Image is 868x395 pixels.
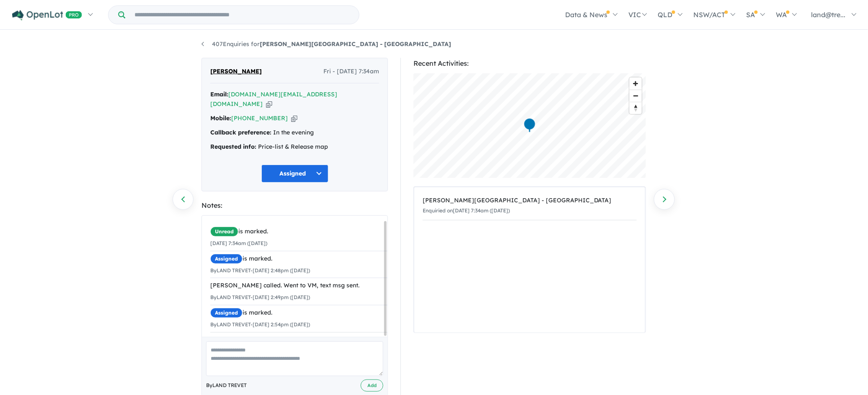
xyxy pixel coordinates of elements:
[630,102,642,114] span: Reset bearing to north
[630,90,642,102] button: Zoom out
[323,67,379,77] span: Fri - [DATE] 7:34am
[266,100,272,108] button: Copy
[210,90,337,108] a: [DOMAIN_NAME][EMAIL_ADDRESS][DOMAIN_NAME]
[210,227,389,237] div: is marked.
[423,191,637,220] a: [PERSON_NAME][GEOGRAPHIC_DATA] - [GEOGRAPHIC_DATA]Enquiried on[DATE] 7:34am ([DATE])
[361,380,383,392] button: Add
[630,102,642,114] button: Reset bearing to north
[12,10,82,21] img: Openlot PRO Logo White
[210,227,238,237] span: Unread
[260,40,451,48] strong: [PERSON_NAME][GEOGRAPHIC_DATA] - [GEOGRAPHIC_DATA]
[423,196,637,206] div: [PERSON_NAME][GEOGRAPHIC_DATA] - [GEOGRAPHIC_DATA]
[201,40,451,48] a: 407Enquiries for[PERSON_NAME][GEOGRAPHIC_DATA] - [GEOGRAPHIC_DATA]
[231,114,288,122] a: [PHONE_NUMBER]
[210,143,256,150] strong: Requested info:
[201,200,388,211] div: Notes:
[413,73,646,178] canvas: Map
[206,381,247,390] span: By LAND TREVET
[630,90,642,102] span: Zoom out
[210,129,271,136] strong: Callback preference:
[423,207,510,214] small: Enquiried on [DATE] 7:34am ([DATE])
[210,267,310,274] small: By LAND TREVET - [DATE] 2:48pm ([DATE])
[630,77,642,90] button: Zoom in
[210,67,262,77] span: [PERSON_NAME]
[210,308,389,318] div: is marked.
[210,281,389,291] div: [PERSON_NAME] called. Went to VM, text msg sent.
[811,10,846,19] span: land@tre...
[291,114,297,123] button: Copy
[127,6,357,24] input: Try estate name, suburb, builder or developer
[210,254,389,264] div: is marked.
[210,114,231,122] strong: Mobile:
[201,39,666,49] nav: breadcrumb
[210,90,228,98] strong: Email:
[261,165,328,183] button: Assigned
[413,58,646,69] div: Recent Activities:
[524,118,536,133] div: Map marker
[210,308,243,318] span: Assigned
[210,294,310,300] small: By LAND TREVET - [DATE] 2:49pm ([DATE])
[210,254,243,264] span: Assigned
[210,142,379,152] div: Price-list & Release map
[210,128,379,138] div: In the evening
[210,240,267,246] small: [DATE] 7:34am ([DATE])
[210,321,310,328] small: By LAND TREVET - [DATE] 2:54pm ([DATE])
